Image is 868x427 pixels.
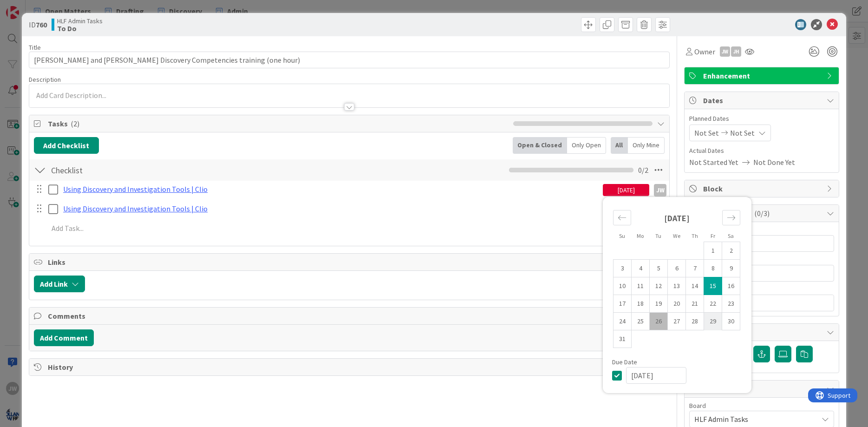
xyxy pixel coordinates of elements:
[71,119,79,128] span: ( 2 )
[626,367,686,384] input: MM/DD/YYYY
[650,277,668,295] td: Tuesday, 08/12/2025 12:00 PM
[689,146,834,156] span: Actual Dates
[567,137,606,154] div: Only Open
[48,310,653,322] span: Comments
[689,114,834,124] span: Planned Dates
[63,184,208,194] a: Using Discovery and Investigation Tools | Clio
[704,277,722,295] td: Selected. Friday, 08/15/2025 12:00 PM
[29,43,41,52] label: Title
[664,213,690,223] strong: [DATE]
[612,359,637,365] span: Due Date
[668,260,686,277] td: Wednesday, 08/06/2025 12:00 PM
[34,137,99,154] button: Add Checklist
[686,260,704,277] td: Thursday, 08/07/2025 12:00 PM
[57,25,103,32] b: To Do
[694,127,719,138] span: Not Set
[694,295,829,311] input: MM/DD/YYYY
[613,277,632,295] td: Sunday, 08/10/2025 12:00 PM
[689,402,706,409] span: Board
[686,313,704,330] td: Thursday, 08/28/2025 12:00 PM
[48,162,257,178] input: Add Checklist...
[730,127,755,138] span: Not Set
[34,329,94,346] button: Add Comment
[703,95,822,106] span: Dates
[722,260,740,277] td: Saturday, 08/09/2025 12:00 PM
[728,232,734,239] small: Sa
[48,118,509,129] span: Tasks
[692,232,698,239] small: Th
[722,242,740,260] td: Saturday, 08/02/2025 12:00 PM
[703,208,822,219] span: Custom Fields
[57,17,103,25] span: HLF Admin Tasks
[694,46,715,57] span: Owner
[513,137,567,154] div: Open & Closed
[689,157,738,168] span: Not Started Yet
[722,313,740,330] td: Saturday, 08/30/2025 12:00 PM
[613,260,632,277] td: Sunday, 08/03/2025 12:00 PM
[63,204,208,213] a: Using Discovery and Investigation Tools | Clio
[655,232,661,239] small: Tu
[703,183,822,194] span: Block
[603,202,751,359] div: Calendar
[650,295,668,313] td: Tuesday, 08/19/2025 12:00 PM
[703,383,822,394] span: Mirrors
[34,276,85,292] button: Add Link
[722,295,740,313] td: Saturday, 08/23/2025 12:00 PM
[650,313,668,330] td: Tuesday, 08/26/2025 12:00 PM
[632,260,650,277] td: Monday, 08/04/2025 12:00 PM
[613,330,632,348] td: Sunday, 08/31/2025 12:00 PM
[29,19,47,30] span: ID
[668,313,686,330] td: Wednesday, 08/27/2025 12:00 PM
[731,46,741,57] div: JH
[20,1,42,13] span: Support
[632,277,650,295] td: Monday, 08/11/2025 12:00 PM
[668,277,686,295] td: Wednesday, 08/13/2025 12:00 PM
[29,75,61,84] span: Description
[36,20,47,29] b: 760
[720,46,730,57] div: JW
[703,70,822,81] span: Enhancement
[628,137,665,154] div: Only Mine
[753,157,795,168] span: Not Done Yet
[704,313,722,330] td: Friday, 08/29/2025 12:00 PM
[48,256,653,268] span: Links
[673,232,680,239] small: We
[637,232,644,239] small: Mo
[668,295,686,313] td: Wednesday, 08/20/2025 12:00 PM
[632,313,650,330] td: Monday, 08/25/2025 12:00 PM
[638,164,648,176] span: 0 / 2
[722,210,740,225] div: Move forward to switch to the next month.
[611,137,628,154] div: All
[686,277,704,295] td: Thursday, 08/14/2025 12:00 PM
[613,210,631,225] div: Move backward to switch to the previous month.
[619,232,625,239] small: Su
[650,260,668,277] td: Tuesday, 08/05/2025 12:00 PM
[704,242,722,260] td: Friday, 08/01/2025 12:00 PM
[29,52,670,68] input: type card name here...
[704,295,722,313] td: Friday, 08/22/2025 12:00 PM
[704,260,722,277] td: Friday, 08/08/2025 12:00 PM
[722,277,740,295] td: Saturday, 08/16/2025 12:00 PM
[689,286,834,293] div: Event Date
[694,414,748,424] span: HLF Admin Tasks
[754,209,770,218] span: ( 0/3 )
[711,232,715,239] small: Fr
[654,184,666,197] div: JW
[703,327,822,338] span: Attachments
[603,184,649,196] div: [DATE]
[48,361,653,373] span: History
[613,313,632,330] td: Sunday, 08/24/2025 12:00 PM
[686,295,704,313] td: Thursday, 08/21/2025 12:00 PM
[632,295,650,313] td: Monday, 08/18/2025 12:00 PM
[613,295,632,313] td: Sunday, 08/17/2025 12:00 PM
